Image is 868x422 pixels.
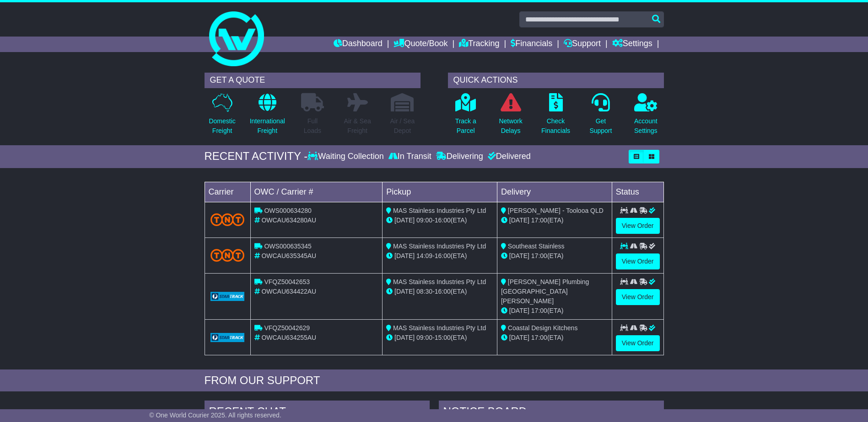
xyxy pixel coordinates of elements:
span: OWCAU634255AU [261,334,316,341]
span: VFQZ50042653 [264,278,310,285]
p: Air & Sea Freight [344,116,371,136]
img: TNT_Domestic.png [210,249,245,261]
p: Account Settings [634,116,658,136]
img: GetCarrierServiceLogo [210,333,245,342]
span: Southeast Stainless [508,243,565,250]
span: 08:30 [416,288,432,295]
span: OWCAU634422AU [261,288,316,295]
span: 16:00 [435,216,451,224]
div: FROM OUR SUPPORT [205,374,664,387]
span: OWCAU635345AU [261,252,316,259]
span: [PERSON_NAME] - Toolooa QLD [508,207,604,214]
a: Dashboard [334,37,383,52]
div: (ETA) [501,251,608,261]
div: GET A QUOTE [205,73,421,88]
span: MAS Stainless Industries Pty Ltd [393,207,486,214]
span: [DATE] [394,252,415,259]
p: Get Support [589,116,612,136]
img: TNT_Domestic.png [210,213,245,226]
a: View Order [616,218,660,234]
span: [DATE] [509,334,529,341]
span: 17:00 [531,307,547,314]
td: Status [612,182,663,202]
a: Track aParcel [455,93,477,141]
span: [PERSON_NAME] Plumbing [GEOGRAPHIC_DATA][PERSON_NAME] [501,278,589,305]
span: MAS Stainless Industries Pty Ltd [393,243,486,250]
span: [DATE] [394,216,415,224]
span: [DATE] [394,334,415,341]
span: 15:00 [435,334,451,341]
td: Pickup [383,182,497,202]
div: - (ETA) [386,251,493,261]
img: GetCarrierServiceLogo [210,292,245,301]
a: CheckFinancials [541,93,571,141]
span: OWS000634280 [264,207,312,214]
a: DomesticFreight [208,93,236,141]
p: Domestic Freight [209,116,235,136]
span: 16:00 [435,288,451,295]
span: 09:00 [416,334,432,341]
a: AccountSettings [634,93,658,141]
div: (ETA) [501,216,608,225]
p: International Freight [250,116,285,136]
span: MAS Stainless Industries Pty Ltd [393,324,486,332]
span: [DATE] [394,288,415,295]
div: Delivering [434,152,485,162]
a: NetworkDelays [498,93,523,141]
span: 16:00 [435,252,451,259]
div: (ETA) [501,306,608,316]
span: MAS Stainless Industries Pty Ltd [393,278,486,285]
span: © One World Courier 2025. All rights reserved. [149,411,281,419]
a: Support [564,37,601,52]
div: Delivered [485,152,531,162]
a: View Order [616,289,660,305]
span: 17:00 [531,252,547,259]
div: Waiting Collection [307,152,386,162]
a: Financials [511,37,552,52]
span: 09:00 [416,216,432,224]
div: - (ETA) [386,333,493,343]
span: VFQZ50042629 [264,324,310,332]
td: Delivery [497,182,612,202]
p: Track a Parcel [455,116,476,136]
a: GetSupport [589,93,612,141]
a: Settings [612,37,652,52]
span: 17:00 [531,334,547,341]
td: Carrier [205,182,250,202]
div: - (ETA) [386,287,493,296]
span: OWS000635345 [264,243,312,250]
p: Full Loads [301,116,324,136]
span: 14:09 [416,252,432,259]
a: View Order [616,335,660,351]
p: Air / Sea Depot [390,116,415,136]
div: RECENT ACTIVITY - [205,150,308,163]
p: Network Delays [499,116,522,136]
td: OWC / Carrier # [250,182,383,202]
div: - (ETA) [386,216,493,225]
a: View Order [616,253,660,269]
span: Coastal Design Kitchens [508,324,578,332]
span: [DATE] [509,252,529,259]
div: QUICK ACTIONS [448,73,664,88]
a: Quote/Book [394,37,447,52]
div: In Transit [386,152,434,162]
div: (ETA) [501,333,608,343]
p: Check Financials [541,116,570,136]
span: [DATE] [509,307,529,314]
span: [DATE] [509,216,529,224]
a: InternationalFreight [249,93,286,141]
a: Tracking [459,37,499,52]
span: 17:00 [531,216,547,224]
span: OWCAU634280AU [261,216,316,224]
